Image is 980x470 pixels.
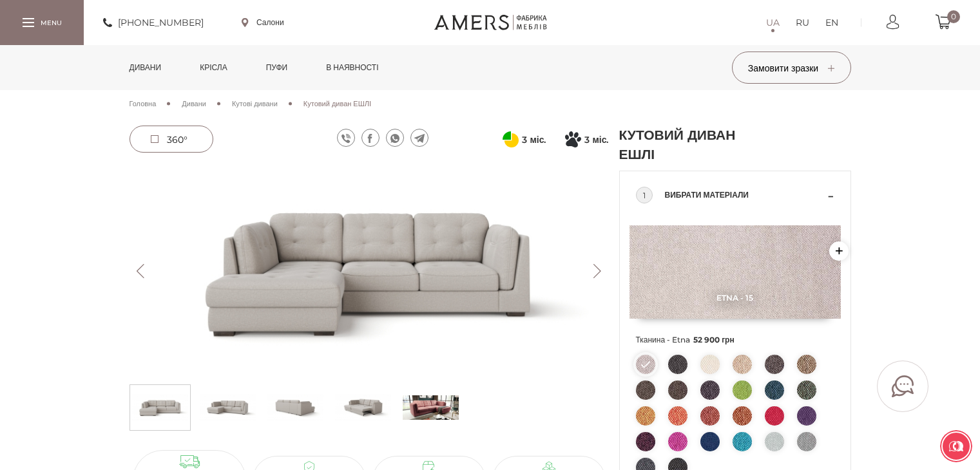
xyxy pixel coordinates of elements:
span: Etna - 15 [629,293,841,303]
a: EN [825,15,838,30]
img: Кутовий диван ЕШЛІ s-3 [335,388,391,427]
span: Замовити зразки [748,62,834,74]
svg: Покупка частинами від Монобанку [565,131,581,147]
span: 0 [947,10,960,23]
svg: Оплата частинами від ПриватБанку [503,131,519,147]
img: Кутовий диван ЕШЛІ s-2 [267,388,323,427]
a: facebook [361,129,380,147]
a: Дивани [120,45,171,90]
a: RU [796,15,809,30]
a: whatsapp [386,129,404,147]
a: Пуфи [256,45,298,90]
div: 1 [636,187,653,203]
span: Головна [130,99,157,108]
span: Дивани [182,99,206,108]
a: telegram [410,129,428,147]
span: 3 міс. [584,132,608,147]
h1: Кутовий диван ЕШЛІ [619,126,767,164]
a: [PHONE_NUMBER] [103,15,204,30]
img: s_ [403,388,459,427]
img: Кутовий диван ЕШЛІ -0 [130,164,609,378]
a: Дивани [182,98,206,109]
span: 360° [167,134,187,146]
span: Тканина - Etna [636,332,834,348]
img: Кутовий диван ЕШЛІ s-1 [200,388,256,427]
img: Etna - 15 [629,225,841,319]
img: Кутовий диван ЕШЛІ s-0 [132,388,188,427]
a: Кутові дивани [232,98,278,109]
a: UA [766,15,780,30]
button: Замовити зразки [732,52,851,84]
span: 52 900 грн [693,335,735,344]
button: Previous [130,264,152,278]
a: Крісла [190,45,236,90]
a: 360° [130,126,213,153]
a: Салони [242,17,284,28]
a: viber [337,129,355,147]
span: Кутові дивани [232,99,278,108]
a: в наявності [316,45,388,90]
button: Next [586,264,609,278]
span: 3 міс. [522,132,546,147]
a: Головна [130,98,157,109]
span: Вибрати матеріали [665,187,825,203]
